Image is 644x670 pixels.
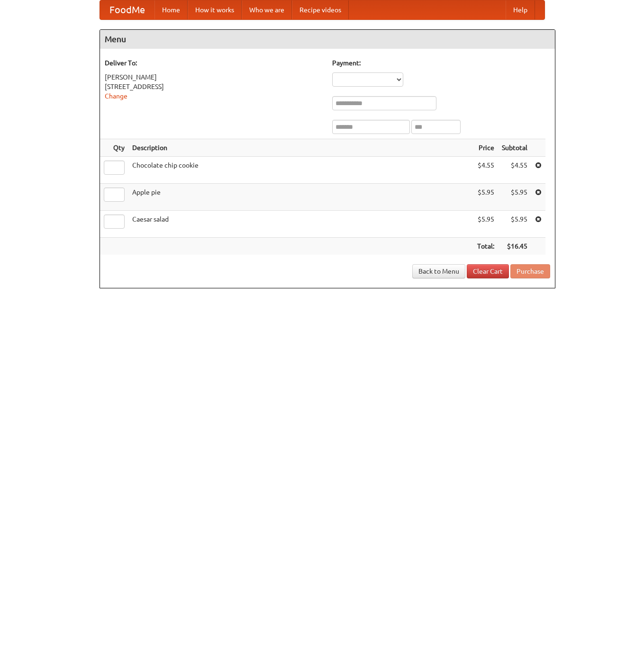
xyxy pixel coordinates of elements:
[154,0,188,19] a: Home
[188,0,242,19] a: How it works
[105,58,323,68] h5: Deliver To:
[467,264,509,278] a: Clear Cart
[498,139,531,157] th: Subtotal
[100,30,555,49] h4: Menu
[100,0,154,19] a: FoodMe
[128,139,473,157] th: Description
[498,184,531,211] td: $5.95
[105,92,127,100] a: Change
[498,211,531,238] td: $5.95
[105,72,323,82] div: [PERSON_NAME]
[498,157,531,184] td: $4.55
[412,264,465,278] a: Back to Menu
[498,238,531,255] th: $16.45
[473,139,498,157] th: Price
[332,58,550,68] h5: Payment:
[100,139,128,157] th: Qty
[105,82,323,91] div: [STREET_ADDRESS]
[128,157,473,184] td: Chocolate chip cookie
[506,0,535,19] a: Help
[128,184,473,211] td: Apple pie
[242,0,292,19] a: Who we are
[292,0,349,19] a: Recipe videos
[128,211,473,238] td: Caesar salad
[473,184,498,211] td: $5.95
[473,238,498,255] th: Total:
[510,264,550,278] button: Purchase
[473,211,498,238] td: $5.95
[473,157,498,184] td: $4.55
